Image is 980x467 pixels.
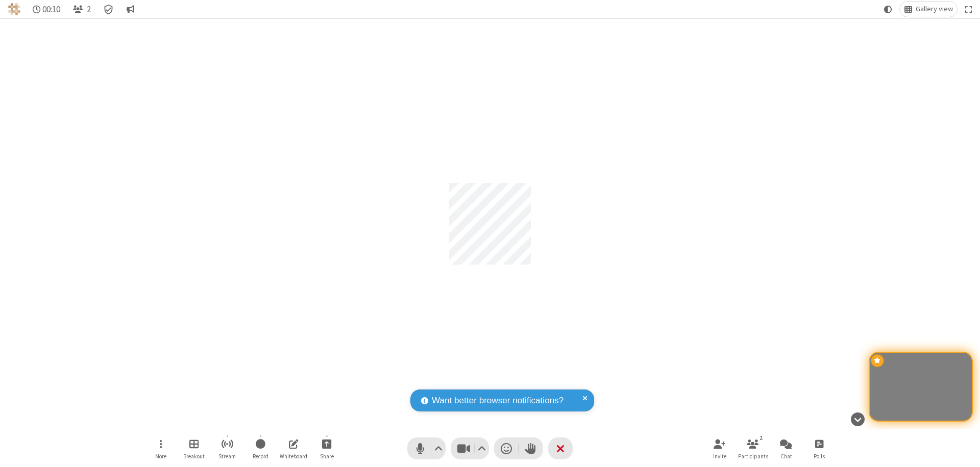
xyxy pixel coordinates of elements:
span: Whiteboard [280,453,307,459]
button: Start streaming [212,434,242,463]
span: Polls [814,453,825,459]
div: Meeting details Encryption enabled [99,2,118,17]
button: Open participant list [738,434,768,463]
button: Mute (⌘+Shift+A) [407,437,446,459]
button: Open participant list [68,2,95,17]
span: Want better browser notifications? [432,394,563,407]
span: Chat [780,453,792,459]
button: Open chat [771,434,801,463]
button: Open menu [145,434,176,463]
button: Open poll [804,434,835,463]
span: Share [320,453,334,459]
span: Record [253,453,268,459]
span: Participants [738,453,768,459]
button: Stop video (⌘+Shift+V) [451,437,489,459]
button: Open shared whiteboard [278,434,309,463]
button: Fullscreen [961,2,976,17]
button: Manage Breakout Rooms [179,434,209,463]
button: Hide [847,407,868,431]
span: Gallery view [916,5,953,13]
span: 2 [87,5,91,14]
button: Change layout [900,2,957,17]
span: 00:10 [42,5,60,14]
span: Breakout [183,453,205,459]
button: End or leave meeting [548,437,573,459]
button: Send a reaction [494,437,519,459]
div: 2 [757,433,766,443]
button: Invite participants (⌘+Shift+I) [704,434,735,463]
span: Stream [218,453,236,459]
button: Video setting [475,437,489,459]
button: Audio settings [432,437,446,459]
button: Conversation [122,2,138,17]
div: Timer [29,2,65,17]
button: Start sharing [311,434,342,463]
button: Raise hand [519,437,543,459]
span: More [155,453,166,459]
img: QA Selenium DO NOT DELETE OR CHANGE [8,3,20,15]
button: Using system theme [880,2,896,17]
button: Start recording [245,434,276,463]
span: Invite [713,453,726,459]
